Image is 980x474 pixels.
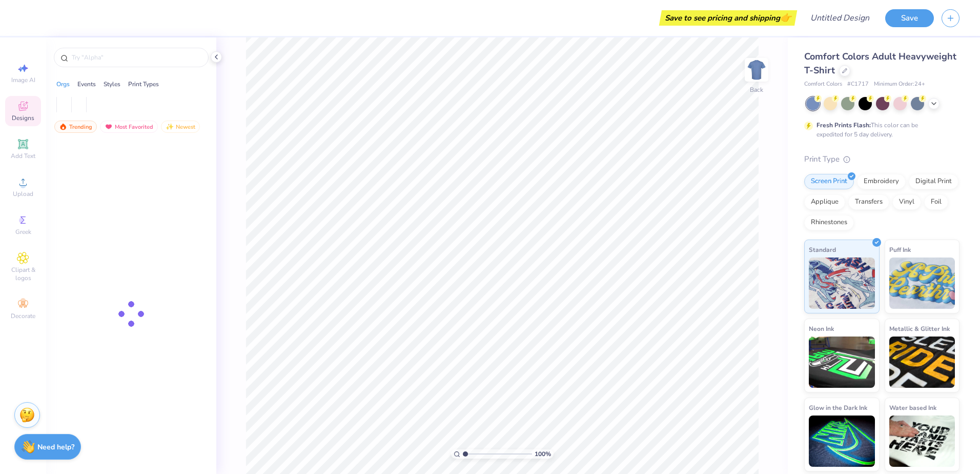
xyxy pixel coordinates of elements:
[71,52,202,63] input: Try "Alpha"
[892,194,921,210] div: Vinyl
[780,11,791,24] span: 👉
[885,9,934,27] button: Save
[746,60,767,80] img: Back
[889,244,911,255] span: Puff Ink
[56,80,70,89] div: Orgs
[809,258,875,309] img: Standard
[15,228,31,236] span: Greek
[802,8,877,28] input: Untitled Design
[11,152,35,160] span: Add Text
[804,153,959,165] div: Print Type
[809,416,875,467] img: Glow in the Dark Ink
[809,402,867,413] span: Glow in the Dark Ink
[809,323,834,334] span: Neon Ink
[128,80,159,89] div: Print Types
[889,323,950,334] span: Metallic & Glitter Ink
[889,337,955,388] img: Metallic & Glitter Ink
[166,123,174,130] img: Newest.gif
[847,80,869,89] span: # C1717
[909,174,958,189] div: Digital Print
[874,80,925,89] span: Minimum Order: 24 +
[59,123,67,130] img: trending.gif
[662,10,794,26] div: Save to see pricing and shipping
[13,190,33,198] span: Upload
[11,312,35,320] span: Decorate
[809,244,836,255] span: Standard
[804,80,842,89] span: Comfort Colors
[100,121,158,133] div: Most Favorited
[889,258,955,309] img: Puff Ink
[11,76,35,84] span: Image AI
[889,416,955,467] img: Water based Ink
[804,215,854,230] div: Rhinestones
[889,402,936,413] span: Water based Ink
[804,194,845,210] div: Applique
[161,121,200,133] div: Newest
[816,121,943,139] div: This color can be expedited for 5 day delivery.
[857,174,906,189] div: Embroidery
[816,121,871,129] strong: Fresh Prints Flash:
[750,85,763,94] div: Back
[5,266,41,282] span: Clipart & logos
[804,50,956,76] span: Comfort Colors Adult Heavyweight T-Shirt
[535,449,551,459] span: 100 %
[924,194,948,210] div: Foil
[12,114,34,122] span: Designs
[105,123,113,130] img: most_fav.gif
[809,337,875,388] img: Neon Ink
[37,442,74,452] strong: Need help?
[54,121,97,133] div: Trending
[804,174,854,189] div: Screen Print
[104,80,120,89] div: Styles
[848,194,889,210] div: Transfers
[77,80,96,89] div: Events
